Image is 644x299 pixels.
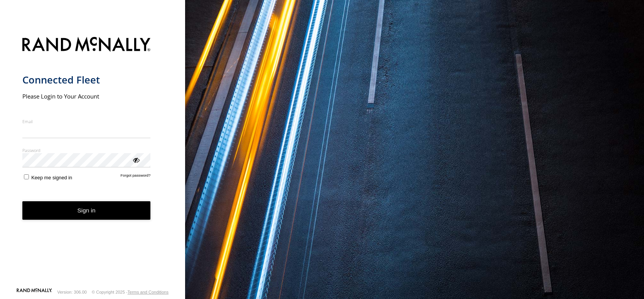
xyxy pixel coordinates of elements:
[24,174,29,179] input: Keep me signed in
[132,156,140,164] div: ViewPassword
[22,147,151,153] label: Password
[22,92,151,100] h2: Please Login to Your Account
[22,73,151,86] h1: Connected Fleet
[57,290,87,294] div: Version: 306.00
[128,290,169,294] a: Terms and Conditions
[31,175,72,180] span: Keep me signed in
[22,201,151,220] button: Sign in
[22,119,151,124] label: Email
[17,288,52,296] a: Visit our Website
[22,35,151,55] img: Rand McNally
[121,173,151,180] a: Forgot password?
[92,290,169,294] div: © Copyright 2025 -
[22,32,163,288] form: main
